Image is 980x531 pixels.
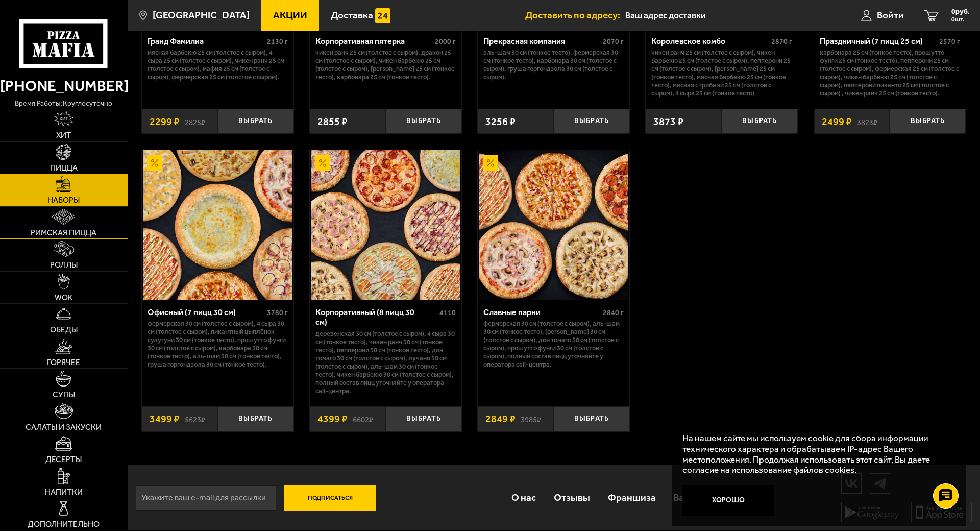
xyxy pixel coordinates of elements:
span: WOK [55,294,72,302]
div: Офисный (7 пицц 30 см) [148,307,264,317]
span: 2570 г [939,37,960,46]
span: 4399 ₽ [317,414,348,424]
div: Корпоративный (8 пицц 30 см) [315,307,437,327]
p: Чикен Ранч 25 см (толстое с сыром), Дракон 25 см (толстое с сыром), Чикен Барбекю 25 см (толстое ... [315,49,456,81]
span: Акции [273,10,307,20]
s: 3985 ₽ [521,414,541,424]
span: Войти [877,10,904,20]
span: 3256 ₽ [485,116,516,127]
span: Салаты и закуски [26,423,102,431]
button: Выбрать [386,406,462,431]
s: 2825 ₽ [185,116,205,127]
img: Акционный [147,155,162,171]
a: АкционныйОфисный (7 пицц 30 см) [142,150,293,300]
img: 15daf4d41897b9f0e9f617042186c801.svg [375,8,390,23]
img: Корпоративный (8 пицц 30 см) [311,150,460,300]
a: Отзывы [545,481,599,514]
p: Фермерская 30 см (толстое с сыром), Аль-Шам 30 см (тонкое тесто), [PERSON_NAME] 30 см (толстое с ... [483,320,624,369]
span: Наборы [47,196,80,204]
span: 2000 г [435,37,456,46]
span: Горячее [47,358,80,367]
p: Фермерская 30 см (толстое с сыром), 4 сыра 30 см (толстое с сыром), Пикантный цыплёнок сулугуни 3... [148,320,288,369]
span: 2840 г [603,308,624,317]
p: Аль-Шам 30 см (тонкое тесто), Фермерская 30 см (тонкое тесто), Карбонара 30 см (толстое с сыром),... [483,49,624,81]
button: Выбрать [890,109,966,134]
span: Десерты [45,455,82,464]
div: Корпоративная пятерка [315,36,432,46]
input: Ваш адрес доставки [625,6,821,25]
span: Доставить по адресу: [525,10,625,20]
input: Укажите ваш e-mail для рассылки [136,485,276,511]
span: Дополнительно [28,520,100,528]
s: 6602 ₽ [353,414,373,424]
img: Акционный [483,155,498,171]
span: Хит [56,131,71,139]
span: 2499 ₽ [822,116,852,127]
button: Выбрать [722,109,798,134]
span: Супы [53,391,75,399]
s: 3823 ₽ [857,116,877,127]
a: АкционныйКорпоративный (8 пицц 30 см) [310,150,461,300]
span: 2870 г [771,37,792,46]
span: Доставка [331,10,373,20]
p: Деревенская 30 см (толстое с сыром), 4 сыра 30 см (тонкое тесто), Чикен Ранч 30 см (тонкое тесто)... [315,330,456,395]
span: Обеды [50,326,78,334]
p: Мясная Барбекю 25 см (толстое с сыром), 4 сыра 25 см (толстое с сыром), Чикен Ранч 25 см (толстое... [148,49,288,81]
span: 4110 [439,308,456,317]
span: 3499 ₽ [150,414,180,424]
span: [GEOGRAPHIC_DATA] [153,10,250,20]
s: 5623 ₽ [185,414,205,424]
span: 2070 г [603,37,624,46]
span: Роллы [50,261,78,269]
p: На нашем сайте мы используем cookie для сбора информации технического характера и обрабатываем IP... [682,433,950,475]
p: Чикен Ранч 25 см (толстое с сыром), Чикен Барбекю 25 см (толстое с сыром), Пепперони 25 см (толст... [651,49,792,98]
div: Гранд Фамилиа [148,36,264,46]
span: 2849 ₽ [485,414,516,424]
button: Выбрать [554,109,630,134]
span: 3873 ₽ [653,116,683,127]
button: Хорошо [682,485,774,516]
div: Славные парни [483,307,600,317]
div: Праздничный (7 пицц 25 см) [820,36,937,46]
img: Акционный [315,155,330,171]
button: Выбрать [554,406,630,431]
span: 0 руб. [951,8,970,15]
span: Римская пицца [31,229,96,237]
span: 2130 г [267,37,288,46]
span: 2299 ₽ [150,116,180,127]
span: Пицца [50,164,78,172]
span: 3780 г [267,308,288,317]
span: 2855 ₽ [317,116,348,127]
span: Напитки [45,488,83,496]
button: Подписаться [284,485,376,511]
button: Выбрать [386,109,462,134]
a: О нас [503,481,545,514]
p: Карбонара 25 см (тонкое тесто), Прошутто Фунги 25 см (тонкое тесто), Пепперони 25 см (толстое с с... [820,49,960,98]
button: Выбрать [217,406,293,431]
img: Офисный (7 пицц 30 см) [143,150,292,300]
div: Королевское комбо [651,36,768,46]
button: Выбрать [217,109,293,134]
a: Вакансии [665,481,725,514]
img: Славные парни [479,150,628,300]
span: 0 шт. [951,16,970,22]
a: АкционныйСлавные парни [478,150,629,300]
a: Франшиза [599,481,665,514]
div: Прекрасная компания [483,36,600,46]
